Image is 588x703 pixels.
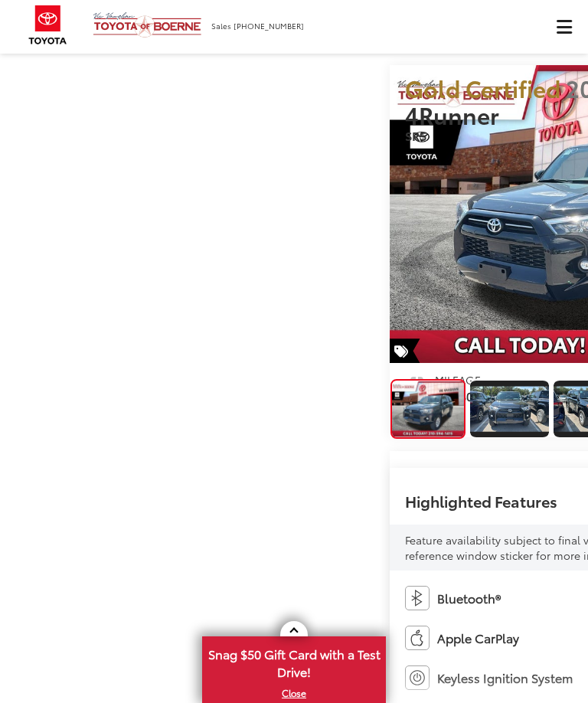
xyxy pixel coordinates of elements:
span: Gold Certified [405,71,560,104]
span: Bluetooth® [437,590,501,607]
a: Expand Photo 0 [390,379,465,439]
span: Sales [211,20,231,31]
span: Special [390,338,420,363]
img: Apple CarPlay [405,626,430,650]
span: Snag $50 Gift Card with a Test Drive! [204,638,384,685]
a: Expand Photo 1 [470,379,548,439]
img: Bluetooth® [405,586,430,610]
span: [PHONE_NUMBER] [234,20,304,31]
img: Keyless Ignition System [405,665,430,690]
h2: Highlighted Features [405,492,557,509]
img: Vic Vaughan Toyota of Boerne [93,11,202,38]
img: 2024 Toyota 4Runner SR5 [469,387,549,432]
span: SR5 [405,126,426,144]
img: 2024 Toyota 4Runner SR5 [391,381,465,437]
span: Apple CarPlay [437,629,519,647]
